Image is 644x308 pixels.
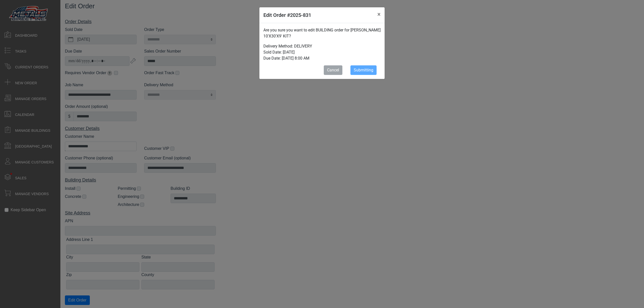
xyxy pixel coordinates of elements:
[263,27,381,39] p: Are you sure you want to edit BUILDING order for [PERSON_NAME] 10'X30'X9' KIT?
[324,65,342,75] button: Cancel
[354,68,373,72] span: Submitting
[373,7,385,21] button: Close
[350,65,377,75] button: Submitting
[263,43,381,61] p: Delivery Method: DELIVERY Sold Date: [DATE] Due Date: [DATE] 8:00 AM
[263,11,311,19] h5: Edit Order #2025-831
